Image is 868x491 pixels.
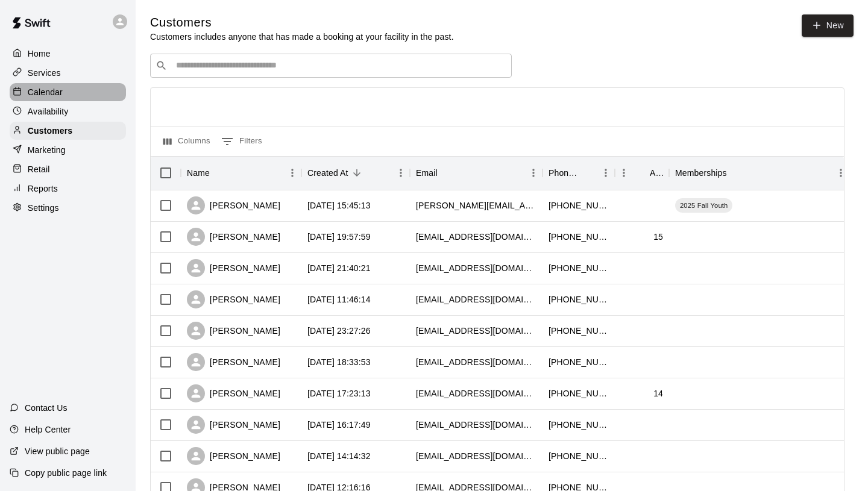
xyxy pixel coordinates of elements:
[187,447,280,465] div: [PERSON_NAME]
[802,14,854,37] a: New
[150,31,454,43] p: Customers includes anyone that has made a booking at your facility in the past.
[549,199,609,211] div: +19522708600
[727,164,744,181] button: Sort
[28,125,72,137] p: Customers
[416,262,536,274] div: gavinmiller5310@gmail.com
[416,387,536,399] div: dfalk@hotmail.com
[615,156,669,190] div: Age
[580,164,597,181] button: Sort
[549,231,609,243] div: +16159830900
[675,201,732,210] span: 2025 Fall Youth
[10,160,126,178] a: Retail
[549,387,609,399] div: +16122890332
[549,419,609,431] div: +16123276292
[187,290,280,308] div: [PERSON_NAME]
[549,356,609,368] div: +16128755082
[187,228,280,246] div: [PERSON_NAME]
[410,156,542,190] div: Email
[28,67,61,79] p: Services
[307,231,371,243] div: 2025-08-16 19:57:59
[187,353,280,371] div: [PERSON_NAME]
[549,262,609,274] div: +19209158596
[524,164,542,182] button: Menu
[218,132,265,151] button: Show filters
[615,164,633,182] button: Menu
[28,144,66,156] p: Marketing
[307,419,371,431] div: 2025-08-11 16:17:49
[675,156,727,190] div: Memberships
[675,198,732,213] div: 2025 Fall Youth
[301,156,410,190] div: Created At
[416,231,536,243] div: marceldingers@gmail.com
[28,163,50,175] p: Retail
[25,402,68,414] p: Contact Us
[669,156,850,190] div: Memberships
[832,164,850,182] button: Menu
[150,14,454,31] h5: Customers
[25,467,107,479] p: Copy public page link
[549,450,609,462] div: +16123098459
[549,293,609,305] div: +16122420838
[160,132,213,151] button: Select columns
[416,156,438,190] div: Email
[283,164,301,182] button: Menu
[28,183,58,195] p: Reports
[549,156,580,190] div: Phone Number
[10,180,126,198] a: Reports
[438,164,454,181] button: Sort
[307,387,371,399] div: 2025-08-11 17:23:13
[307,293,371,305] div: 2025-08-12 11:46:14
[25,445,90,457] p: View public page
[28,202,59,214] p: Settings
[307,356,371,368] div: 2025-08-11 18:33:53
[28,86,63,98] p: Calendar
[10,45,126,63] a: Home
[307,325,371,337] div: 2025-08-11 23:27:26
[416,450,536,462] div: jennysharplynn@yahoo.com
[416,199,536,211] div: kyle.halvorson.duke@gmail.com
[307,262,371,274] div: 2025-08-12 21:40:21
[150,54,512,78] div: Search customers by name or email
[416,293,536,305] div: brimariebenson@gmail.com
[10,199,126,217] a: Settings
[597,164,615,182] button: Menu
[392,164,410,182] button: Menu
[28,48,51,60] p: Home
[650,156,663,190] div: Age
[187,196,280,214] div: [PERSON_NAME]
[10,64,126,82] a: Services
[653,387,663,399] div: 14
[10,122,126,140] a: Customers
[187,322,280,340] div: [PERSON_NAME]
[28,105,69,117] p: Availability
[307,450,371,462] div: 2025-08-09 14:14:32
[187,384,280,402] div: [PERSON_NAME]
[542,156,615,190] div: Phone Number
[187,416,280,434] div: [PERSON_NAME]
[10,102,126,120] a: Availability
[633,164,650,181] button: Sort
[210,164,227,181] button: Sort
[416,419,536,431] div: bradnikki@msn.com
[25,424,71,436] p: Help Center
[307,199,371,211] div: 2025-08-20 15:45:13
[307,156,348,190] div: Created At
[653,231,663,243] div: 15
[549,325,609,337] div: +19206600809
[348,164,365,181] button: Sort
[416,325,536,337] div: bradleyvanderveren@gmail.com
[10,141,126,159] a: Marketing
[181,156,301,190] div: Name
[187,156,210,190] div: Name
[10,83,126,101] a: Calendar
[416,356,536,368] div: meghanacohen@gmail.com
